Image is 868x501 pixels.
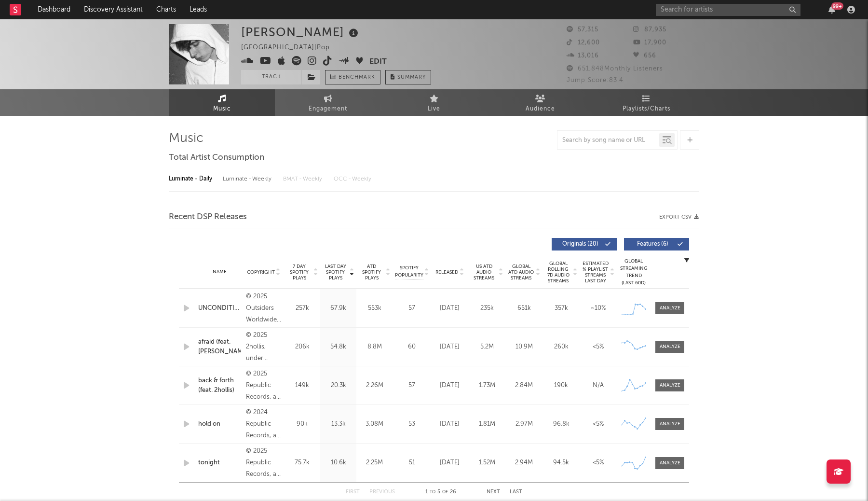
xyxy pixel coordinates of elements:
[323,419,354,429] div: 13.3k
[582,304,614,313] div: ~ 10 %
[430,490,435,494] span: to
[633,53,656,59] span: 656
[508,419,540,429] div: 2.97M
[471,342,503,352] div: 5.2M
[567,66,663,72] span: 651,848 Monthly Listeners
[567,27,598,33] span: 57,315
[471,381,503,390] div: 1.73M
[198,337,241,356] a: afraid (feat. [PERSON_NAME])
[624,238,689,250] button: Features(6)
[323,342,354,352] div: 54.8k
[213,103,231,115] span: Music
[526,103,555,115] span: Audience
[582,342,614,352] div: <5%
[359,381,390,390] div: 2.26M
[487,489,500,495] button: Next
[471,264,497,281] span: US ATD Audio Streams
[323,381,354,390] div: 20.3k
[369,489,395,495] button: Previous
[623,103,670,115] span: Playlists/Charts
[169,152,264,164] span: Total Artist Consumption
[582,458,614,468] div: <5%
[198,458,241,468] a: tonight
[169,89,275,116] a: Music
[286,304,318,313] div: 257k
[434,458,466,468] div: [DATE]
[323,264,348,281] span: Last Day Spotify Plays
[323,304,354,313] div: 67.9k
[385,70,431,84] button: Summary
[286,419,318,429] div: 90k
[198,304,241,313] a: UNCONDITIONAL
[397,75,426,80] span: Summary
[633,27,666,33] span: 87,935
[557,137,659,144] input: Search by song name or URL
[656,4,800,16] input: Search for artists
[169,211,247,223] span: Recent DSP Releases
[395,264,423,279] span: Spotify Popularity
[552,238,617,250] button: Originals(20)
[582,381,614,390] div: N/A
[359,419,390,429] div: 3.08M
[545,419,577,429] div: 96.8k
[395,419,429,429] div: 53
[246,291,282,326] div: © 2025 Outsiders Worldwide Limited, under exclusive licence to Universal Music Operations Limited
[567,40,600,46] span: 12,600
[434,381,466,390] div: [DATE]
[395,458,429,468] div: 51
[169,171,213,187] div: Luminate - Daily
[545,342,577,352] div: 260k
[395,304,429,313] div: 57
[831,2,843,10] div: 99 +
[428,103,440,115] span: Live
[545,381,577,390] div: 190k
[659,214,699,220] button: Export CSV
[487,89,593,116] a: Audience
[198,376,241,395] a: back & forth (feat. 2hollis)
[359,304,390,313] div: 553k
[471,419,503,429] div: 1.81M
[275,89,381,116] a: Engagement
[198,419,241,429] a: hold on
[510,489,522,495] button: Last
[414,487,467,498] div: 1 5 26
[442,490,448,494] span: of
[619,258,648,287] div: Global Streaming Trend (Last 60D)
[359,264,384,281] span: ATD Spotify Plays
[247,269,275,275] span: Copyright
[567,77,624,83] span: Jump Score: 83.4
[434,304,466,313] div: [DATE]
[395,342,429,352] div: 60
[434,419,466,429] div: [DATE]
[508,304,540,313] div: 651k
[630,241,675,247] span: Features ( 6 )
[325,70,380,84] a: Benchmark
[545,261,571,284] span: Global Rolling 7D Audio Streams
[508,458,540,468] div: 2.94M
[339,72,375,83] span: Benchmark
[567,53,599,59] span: 13,016
[246,330,282,364] div: © 2025 2hollis, under exclusive license to Interscope Records
[508,264,534,281] span: Global ATD Audio Streams
[545,304,577,313] div: 357k
[286,458,318,468] div: 75.7k
[323,458,354,468] div: 10.6k
[435,269,458,275] span: Released
[286,264,312,281] span: 7 Day Spotify Plays
[828,6,835,14] button: 99+
[286,381,318,390] div: 149k
[471,458,503,468] div: 1.52M
[286,342,318,352] div: 206k
[434,342,466,352] div: [DATE]
[241,42,341,54] div: [GEOGRAPHIC_DATA] | Pop
[198,268,241,276] div: Name
[633,40,666,46] span: 17,900
[395,381,429,390] div: 57
[582,419,614,429] div: <5%
[246,445,282,480] div: © 2025 Republic Records, a division of UMG Recordings, Inc.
